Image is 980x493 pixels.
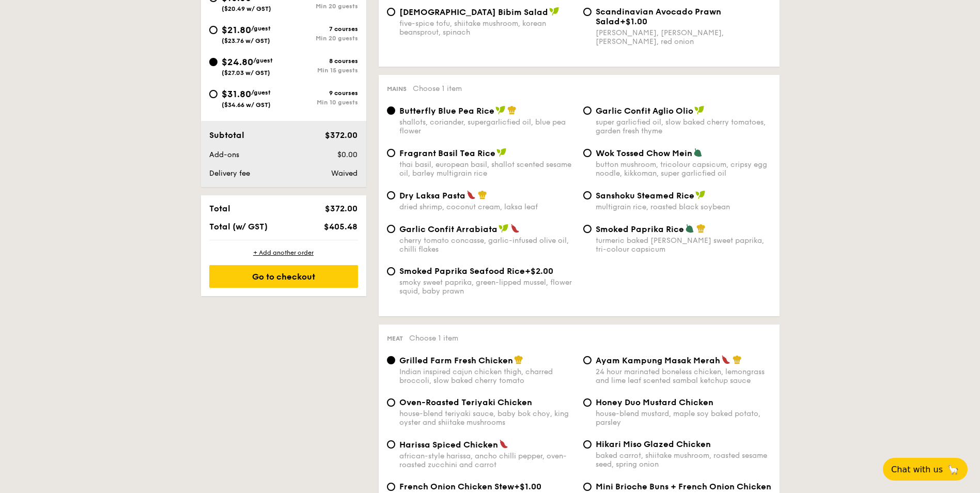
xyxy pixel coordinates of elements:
[514,482,541,491] span: +$1.00
[399,278,575,296] div: smoky sweet paprika, green-lipped mussel, flower squid, baby prawn
[596,236,771,254] div: turmeric baked [PERSON_NAME] sweet paprika, tri-colour capsicum
[387,106,395,115] input: Butterfly Blue Pea Riceshallots, coriander, supergarlicfied oil, blue pea flower
[399,440,498,450] span: Harissa Spiced Chicken
[696,224,706,233] img: icon-chef-hat.a58ddaea.svg
[337,150,357,159] span: $0.00
[399,160,575,178] div: thai basil, european basil, shallot scented sesame oil, barley multigrain rice
[596,118,771,135] div: super garlicfied oil, slow baked cherry tomatoes, garden fresh thyme
[583,398,592,407] input: Honey Duo Mustard Chickenhouse-blend mustard, maple soy baked potato, parsley
[387,85,407,93] span: Mains
[596,451,771,469] div: baked carrot, shiitake mushroom, roasted sesame seed, spring onion
[222,56,253,68] span: $24.80
[399,236,575,254] div: cherry tomato concasse, garlic-infused olive oil, chilli flakes
[209,265,358,288] div: Go to checkout
[284,35,358,42] div: Min 20 guests
[409,334,458,343] span: Choose 1 item
[583,8,592,16] input: Scandinavian Avocado Prawn Salad+$1.00[PERSON_NAME], [PERSON_NAME], [PERSON_NAME], red onion
[499,224,509,233] img: icon-vegan.f8ff3823.svg
[399,482,514,491] span: French Onion Chicken Stew
[399,452,575,469] div: african-style harissa, ancho chilli pepper, oven-roasted zucchini and carrot
[209,58,217,66] input: $24.80/guest($27.03 w/ GST)8 coursesMin 15 guests
[399,118,575,135] div: shallots, coriander, supergarlicfied oil, blue pea flower
[387,8,395,16] input: [DEMOGRAPHIC_DATA] Bibim Saladfive-spice tofu, shiitake mushroom, korean beansprout, spinach
[251,25,271,32] span: /guest
[583,106,592,115] input: Garlic Confit Aglio Oliosuper garlicfied oil, slow baked cherry tomatoes, garden fresh thyme
[209,169,250,178] span: Delivery fee
[583,356,592,364] input: Ayam Kampung Masak Merah24 hour marinated boneless chicken, lemongrass and lime leaf scented samb...
[222,5,271,12] span: ($20.49 w/ GST)
[387,483,395,491] input: French Onion Chicken Stew+$1.00french herbs, chicken jus, torched parmesan cheese
[596,439,711,449] span: Hikari Miso Glazed Chicken
[222,24,251,36] span: $21.80
[549,7,559,16] img: icon-vegan.f8ff3823.svg
[399,148,495,158] span: Fragrant Basil Tea Rice
[399,397,532,407] span: Oven-Roasted Teriyaki Chicken
[324,222,357,232] span: $405.48
[525,266,553,276] span: +$2.00
[596,191,694,201] span: Sanshoku Steamed Rice
[583,483,592,491] input: Mini Brioche Buns + French Onion Chicken Stew+$2.00french herbs, chicken jus, torched parmesan ch...
[514,355,523,364] img: icon-chef-hat.a58ddaea.svg
[478,190,487,199] img: icon-chef-hat.a58ddaea.svg
[496,148,507,157] img: icon-vegan.f8ff3823.svg
[583,191,592,199] input: Sanshoku Steamed Ricemultigrain rice, roasted black soybean
[596,7,721,26] span: Scandinavian Avocado Prawn Salad
[325,204,357,213] span: $372.00
[620,17,647,26] span: +$1.00
[284,25,358,33] div: 7 courses
[222,101,271,109] span: ($34.66 w/ GST)
[209,222,268,232] span: Total (w/ GST)
[399,19,575,37] div: five-spice tofu, shiitake mushroom, korean beansprout, spinach
[499,439,508,449] img: icon-spicy.37a8142b.svg
[947,464,959,475] span: 🦙
[495,105,506,115] img: icon-vegan.f8ff3823.svg
[209,26,217,34] input: $21.80/guest($23.76 w/ GST)7 coursesMin 20 guests
[596,28,771,46] div: [PERSON_NAME], [PERSON_NAME], [PERSON_NAME], red onion
[387,225,395,233] input: Garlic Confit Arrabiatacherry tomato concasse, garlic-infused olive oil, chilli flakes
[596,224,684,234] span: Smoked Paprika Rice
[596,160,771,178] div: button mushroom, tricolour capsicum, cripsy egg noodle, kikkoman, super garlicfied oil
[325,130,357,140] span: $372.00
[685,224,694,233] img: icon-vegetarian.fe4039eb.svg
[399,409,575,427] div: house-blend teriyaki sauce, baby bok choy, king oyster and shiitake mushrooms
[721,355,730,364] img: icon-spicy.37a8142b.svg
[596,148,692,158] span: Wok Tossed Chow Mein
[209,249,358,257] div: + Add another order
[413,84,462,93] span: Choose 1 item
[694,105,705,115] img: icon-vegan.f8ff3823.svg
[253,57,273,64] span: /guest
[251,89,271,96] span: /guest
[399,203,575,211] div: dried shrimp, coconut cream, laksa leaf
[596,409,771,427] div: house-blend mustard, maple soy baked potato, parsley
[596,367,771,385] div: 24 hour marinated boneless chicken, lemongrass and lime leaf scented sambal ketchup sauce
[399,367,575,385] div: Indian inspired cajun chicken thigh, charred broccoli, slow baked cherry tomato
[284,89,358,97] div: 9 courses
[387,335,403,342] span: Meat
[284,99,358,106] div: Min 10 guests
[583,225,592,233] input: Smoked Paprika Riceturmeric baked [PERSON_NAME] sweet paprika, tri-colour capsicum
[222,37,270,44] span: ($23.76 w/ GST)
[387,356,395,364] input: Grilled Farm Fresh ChickenIndian inspired cajun chicken thigh, charred broccoli, slow baked cherr...
[596,203,771,211] div: multigrain rice, roasted black soybean
[387,191,395,199] input: Dry Laksa Pastadried shrimp, coconut cream, laksa leaf
[695,190,706,199] img: icon-vegan.f8ff3823.svg
[209,150,239,159] span: Add-ons
[399,224,497,234] span: Garlic Confit Arrabiata
[596,397,713,407] span: Honey Duo Mustard Chicken
[693,148,703,157] img: icon-vegetarian.fe4039eb.svg
[209,130,244,140] span: Subtotal
[331,169,357,178] span: Waived
[222,69,270,76] span: ($27.03 w/ GST)
[387,398,395,407] input: Oven-Roasted Teriyaki Chickenhouse-blend teriyaki sauce, baby bok choy, king oyster and shiitake ...
[209,204,230,213] span: Total
[583,149,592,157] input: Wok Tossed Chow Meinbutton mushroom, tricolour capsicum, cripsy egg noodle, kikkoman, super garli...
[387,149,395,157] input: Fragrant Basil Tea Ricethai basil, european basil, shallot scented sesame oil, barley multigrain ...
[883,458,968,481] button: Chat with us🦙
[583,440,592,449] input: Hikari Miso Glazed Chickenbaked carrot, shiitake mushroom, roasted sesame seed, spring onion
[284,57,358,65] div: 8 courses
[284,3,358,10] div: Min 20 guests
[891,465,943,474] span: Chat with us
[510,224,520,233] img: icon-spicy.37a8142b.svg
[466,190,476,199] img: icon-spicy.37a8142b.svg
[507,105,517,115] img: icon-chef-hat.a58ddaea.svg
